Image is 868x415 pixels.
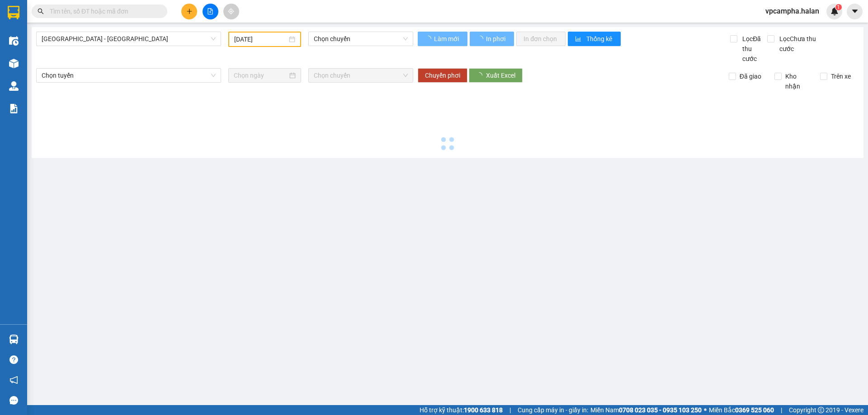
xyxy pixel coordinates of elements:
[568,32,621,46] button: bar-chartThống kê
[9,36,19,46] img: warehouse-icon
[8,6,19,19] img: logo-vxr
[50,6,156,16] input: Tìm tên, số ĐT hoặc mã đơn
[704,408,707,412] span: ⚪️
[586,34,613,44] span: Thống kê
[38,8,44,14] span: search
[709,405,774,415] span: Miền Bắc
[830,7,839,15] img: icon-new-feature
[827,71,854,81] span: Trên xe
[781,405,782,415] span: |
[464,406,503,414] strong: 1900 633 818
[181,4,197,19] button: plus
[223,4,239,19] button: aim
[207,8,213,14] span: file-add
[835,4,842,10] sup: 1
[234,34,287,44] input: 13/09/2025
[186,8,193,14] span: plus
[234,70,288,80] input: Chọn ngày
[477,36,485,42] span: loading
[42,69,216,82] span: Chọn tuyến
[818,407,824,413] span: copyright
[782,71,813,91] span: Kho nhận
[470,32,514,46] button: In phơi
[9,376,18,384] span: notification
[203,4,218,19] button: file-add
[847,4,863,19] button: caret-down
[851,7,859,15] span: caret-down
[516,32,566,46] button: In đơn chọn
[739,34,767,64] span: Lọc Đã thu cước
[314,32,408,46] span: Chọn chuyến
[425,36,433,42] span: loading
[418,32,467,46] button: Làm mới
[469,68,523,83] button: Xuất Excel
[735,406,774,414] strong: 0369 525 060
[9,335,19,344] img: warehouse-icon
[837,4,840,10] span: 1
[42,32,216,46] span: Hà Nội - Quảng Ninh
[518,405,588,415] span: Cung cấp máy in - giấy in:
[228,8,234,14] span: aim
[619,406,702,414] strong: 0708 023 035 - 0935 103 250
[9,59,19,68] img: warehouse-icon
[776,34,822,54] span: Lọc Chưa thu cước
[314,69,408,82] span: Chọn chuyến
[736,71,765,81] span: Đã giao
[9,396,18,405] span: message
[575,36,583,43] span: bar-chart
[420,405,503,415] span: Hỗ trợ kỹ thuật:
[509,405,511,415] span: |
[758,5,826,17] span: vpcampha.halan
[434,34,460,44] span: Làm mới
[9,81,19,91] img: warehouse-icon
[590,405,702,415] span: Miền Nam
[9,355,18,364] span: question-circle
[418,68,467,83] button: Chuyển phơi
[9,104,19,113] img: solution-icon
[486,34,507,44] span: In phơi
